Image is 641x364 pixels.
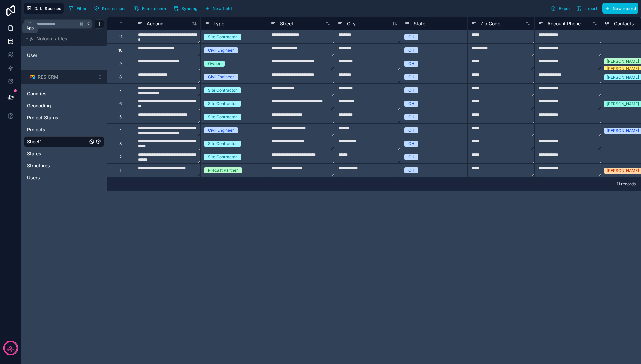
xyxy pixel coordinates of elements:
span: Geocoding [27,102,51,109]
div: OH [408,61,414,67]
div: Projects [24,124,104,135]
div: Owner [208,61,221,67]
p: days [7,347,15,353]
button: New field [202,3,234,13]
span: States [27,150,41,157]
div: 8 [119,74,122,80]
a: Users [27,174,88,181]
div: Site Contractor [208,101,237,107]
span: Project Status [27,114,58,121]
div: OH [408,87,414,93]
span: 11 records [617,181,636,187]
button: Data Sources [24,3,64,14]
span: Users [27,174,40,181]
div: [PERSON_NAME] [607,74,639,80]
div: 4 [119,128,122,133]
div: OH [408,101,414,107]
div: Structures [24,160,104,171]
span: Sheet1 [27,138,42,145]
span: Find column [142,6,166,11]
div: App [26,25,34,31]
button: Noloco tables [24,34,100,43]
span: Type [213,20,224,27]
img: Airtable Logo [30,74,35,80]
div: 9 [119,61,122,66]
div: Sheet1 [24,136,104,147]
a: New record [600,3,638,14]
div: Site Contractor [208,34,237,40]
span: RES CRM [38,74,58,80]
span: Syncing [181,6,197,11]
a: Syncing [171,3,202,13]
span: Data Sources [34,6,61,11]
div: 7 [119,88,122,93]
span: User [27,52,37,59]
span: Noloco tables [36,35,67,42]
a: User [27,52,81,59]
span: New record [613,6,636,11]
span: K [86,22,90,26]
div: 6 [119,101,122,106]
div: OH [408,47,414,53]
button: Filter [66,3,89,13]
div: [PERSON_NAME] [607,58,639,64]
div: OH [408,154,414,160]
button: Find column [132,3,168,13]
span: Import [584,6,597,11]
div: 11 [119,34,122,40]
span: Account Phone [547,20,581,27]
div: [PERSON_NAME] [607,128,639,134]
a: Project Status [27,114,88,121]
a: Geocoding [27,102,88,109]
div: Project Status [24,112,104,123]
span: Projects [27,126,45,133]
div: 2 [119,154,122,160]
span: Account [147,20,165,27]
span: New field [213,6,232,11]
div: Civil Engineer [208,127,234,133]
a: Structures [27,162,88,169]
button: Syncing [171,3,200,13]
div: User [24,50,104,61]
button: Airtable LogoRES CRM [24,72,95,82]
a: Permissions [92,3,131,13]
div: OH [408,127,414,133]
div: Precast Partner [208,167,238,173]
div: [PERSON_NAME] [607,66,639,72]
span: Export [559,6,572,11]
span: State [414,20,425,27]
div: Geocoding [24,100,104,111]
div: Civil Engineer [208,47,234,53]
a: Sheet1 [27,138,88,145]
span: Permissions [102,6,126,11]
a: Projects [27,126,88,133]
div: OH [408,74,414,80]
div: 5 [119,114,122,120]
div: 3 [119,141,122,146]
button: Permissions [92,3,129,13]
button: Export [548,3,574,14]
div: 1 [120,168,121,173]
div: 10 [118,48,123,53]
button: New record [602,3,638,14]
span: Counties [27,90,47,97]
div: Site Contractor [208,87,237,93]
div: # [112,21,129,26]
span: Filter [77,6,87,11]
a: States [27,150,88,157]
p: 9 [9,345,12,351]
div: OH [408,34,414,40]
div: Site Contractor [208,154,237,160]
span: City [347,20,356,27]
div: Civil Engineer [208,74,234,80]
span: Zip Code [480,20,500,27]
span: Structures [27,162,50,169]
span: Contacts [614,20,634,27]
span: Street [280,20,293,27]
div: OH [408,141,414,147]
div: States [24,148,104,159]
div: [PERSON_NAME] [607,168,639,174]
div: OH [408,167,414,173]
div: Site Contractor [208,114,237,120]
div: Users [24,172,104,183]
